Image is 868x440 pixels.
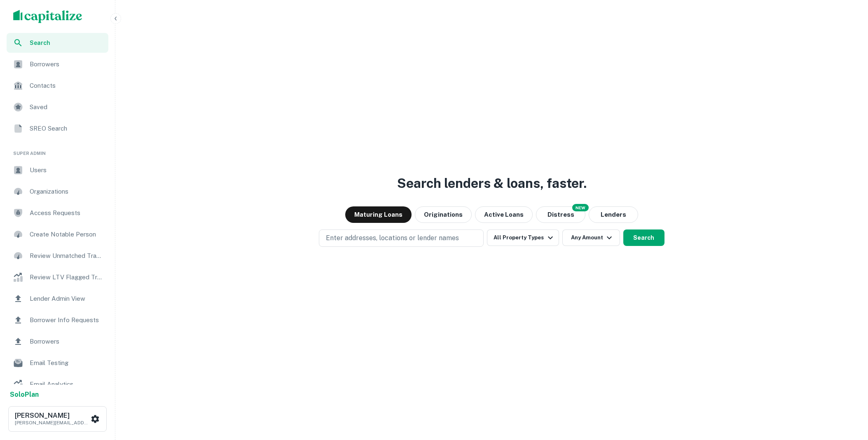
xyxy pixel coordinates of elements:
h6: [PERSON_NAME] [15,412,89,419]
button: All Property Types [487,229,559,246]
a: Lender Admin View [7,289,108,309]
span: Organizations [30,187,103,197]
button: Active Loans [475,206,533,223]
span: Review LTV Flagged Transactions [30,272,103,282]
span: Search [30,38,103,47]
span: Lender Admin View [30,294,103,304]
span: Borrowers [30,59,103,69]
span: Access Requests [30,208,103,218]
button: Search distressed loans with lien and other non-mortgage details. [536,206,585,223]
button: [PERSON_NAME][PERSON_NAME][EMAIL_ADDRESS][DOMAIN_NAME] [8,406,107,432]
a: Borrowers [7,332,108,351]
h3: Search lenders & loans, faster. [397,173,587,193]
span: Borrowers [30,337,103,346]
span: Saved [30,102,103,112]
span: Review Unmatched Transactions [30,251,103,261]
span: Contacts [30,81,103,91]
iframe: Chat Widget [827,374,868,414]
p: [PERSON_NAME][EMAIL_ADDRESS][DOMAIN_NAME] [15,419,89,426]
span: SREO Search [30,124,103,133]
button: Originations [415,206,472,223]
a: Search [7,33,108,53]
img: capitalize-logo.png [13,10,82,23]
a: Saved [7,97,108,117]
a: Review LTV Flagged Transactions [7,267,108,287]
a: SoloPlan [10,390,39,400]
span: Email Analytics [30,379,103,389]
div: NEW [572,204,589,211]
p: Enter addresses, locations or lender names [326,233,459,243]
a: Contacts [7,76,108,96]
a: Organizations [7,182,108,201]
button: Any Amount [562,229,620,246]
span: Borrower Info Requests [30,315,103,325]
a: SREO Search [7,119,108,138]
a: Borrower Info Requests [7,310,108,330]
button: Maturing Loans [345,206,412,223]
button: Lenders [589,206,638,223]
span: Users [30,165,103,175]
a: Access Requests [7,203,108,223]
a: Review Unmatched Transactions [7,246,108,266]
a: Email Testing [7,353,108,373]
span: Email Testing [30,358,103,368]
button: Enter addresses, locations or lender names [319,229,484,247]
a: Borrowers [7,54,108,74]
li: Super Admin [7,140,108,160]
a: Users [7,160,108,180]
span: Create Notable Person [30,229,103,239]
strong: Solo Plan [10,391,39,398]
a: Create Notable Person [7,225,108,244]
button: Search [623,229,664,246]
a: Email Analytics [7,374,108,394]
